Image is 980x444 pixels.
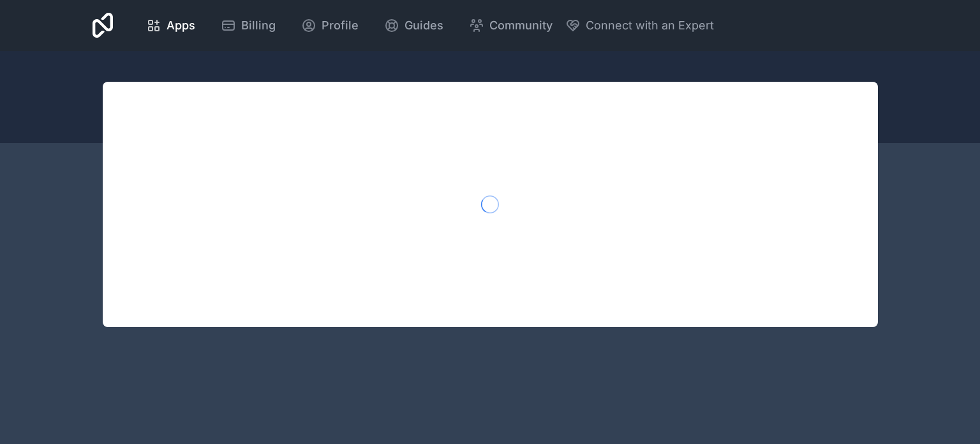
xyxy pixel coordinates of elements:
[136,11,205,40] a: Apps
[565,17,714,34] button: Connect with an Expert
[211,11,286,40] a: Billing
[459,11,563,40] a: Community
[405,17,443,34] span: Guides
[489,17,553,34] span: Community
[291,11,369,40] a: Profile
[322,17,359,34] span: Profile
[586,17,714,34] span: Connect with an Expert
[374,11,454,40] a: Guides
[241,17,276,34] span: Billing
[167,17,195,34] span: Apps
